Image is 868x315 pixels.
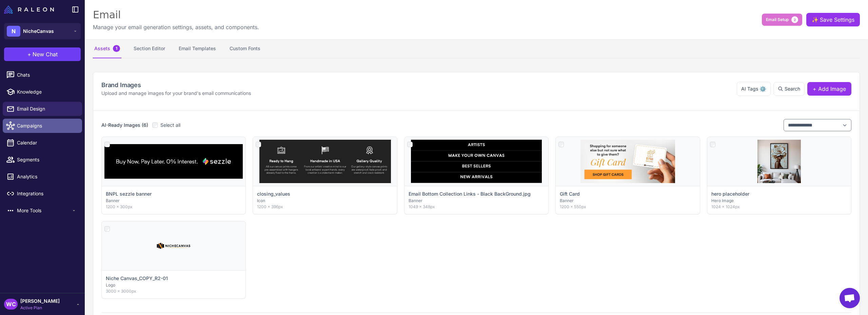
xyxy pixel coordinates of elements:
[741,85,758,93] span: AI Tags
[101,90,251,97] p: Upload and manage images for your brand's email communications
[711,204,847,210] p: 1024 × 1024px
[766,17,789,23] span: Email Setup
[17,190,77,197] span: Integrations
[106,282,241,288] p: Logo
[106,204,241,210] p: 1200 × 300px
[4,5,54,14] img: Raleon Logo
[762,14,802,26] button: Email Setup2
[560,190,580,198] p: Gift Card
[257,198,393,204] p: Icon
[101,80,251,90] h2: Brand Images
[20,297,60,305] span: [PERSON_NAME]
[409,190,531,198] p: Email Bottom Collection Links - Black BackGround.jpg
[113,45,120,52] span: 1
[23,27,54,35] span: NicheCanvas
[17,156,77,163] span: Segments
[152,122,158,128] input: Select all
[4,299,18,310] div: WC
[737,82,771,96] button: AI Tags⚙️
[106,198,241,204] p: Banner
[152,121,180,129] label: Select all
[711,190,749,198] p: hero placeholder
[773,82,805,96] button: Search
[791,16,798,23] span: 2
[409,198,544,204] p: Banner
[813,85,846,93] span: + Add Image
[759,85,766,93] span: ⚙️
[3,85,82,99] a: Knowledge
[257,190,290,198] p: closing_values
[4,47,81,61] button: +New Chat
[101,121,148,129] h3: AI-Ready Images (6)
[560,204,695,210] p: 1200 × 550px
[3,136,82,150] a: Calendar
[3,119,82,133] a: Campaigns
[27,50,31,58] span: +
[3,186,82,201] a: Integrations
[840,288,860,308] a: Open chat
[17,88,77,96] span: Knowledge
[806,13,860,26] button: ✨Save Settings
[106,288,241,294] p: 3000 × 3000px
[17,71,77,79] span: Chats
[4,23,81,39] button: NNicheCanvas
[409,204,544,210] p: 1049 × 348px
[17,105,77,113] span: Email Design
[93,39,121,58] button: Assets1
[93,23,259,31] p: Manage your email generation settings, assets, and components.
[17,122,77,130] span: Campaigns
[812,16,817,21] span: ✨
[106,275,168,282] p: Niche Canvas_COPY_R2-01
[177,39,217,58] button: Email Templates
[20,305,60,311] span: Active Plan
[3,153,82,167] a: Segments
[807,82,851,96] button: + Add Image
[560,198,695,204] p: Banner
[7,26,20,37] div: N
[17,207,71,214] span: More Tools
[3,102,82,116] a: Email Design
[257,204,393,210] p: 1200 × 396px
[785,85,800,93] span: Search
[3,68,82,82] a: Chats
[106,190,152,198] p: BNPL sezzle banner
[711,198,847,204] p: Hero Image
[132,39,166,58] button: Section Editor
[17,173,77,180] span: Analytics
[228,39,262,58] button: Custom Fonts
[93,8,259,22] div: Email
[33,50,58,58] span: New Chat
[17,139,77,146] span: Calendar
[3,170,82,184] a: Analytics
